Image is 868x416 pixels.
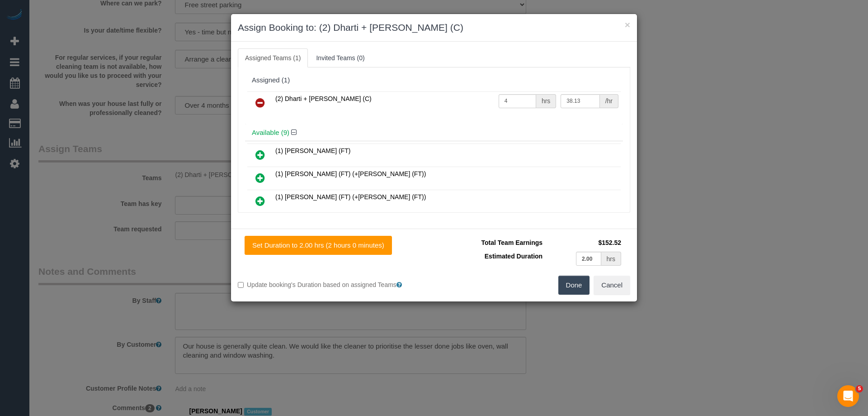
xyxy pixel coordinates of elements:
[275,170,426,177] span: (1) [PERSON_NAME] (FT) (+[PERSON_NAME] (FT))
[238,282,244,288] input: Update booking's Duration based on assigned Teams
[275,95,372,102] span: (2) Dharti + [PERSON_NAME] (C)
[275,193,426,201] span: (1) [PERSON_NAME] (FT) (+[PERSON_NAME] (FT))
[837,385,859,407] iframe: Intercom live chat
[238,21,630,34] h3: Assign Booking to: (2) Dharti + [PERSON_NAME] (C)
[252,129,616,137] h4: Available (9)
[238,48,308,67] a: Assigned Teams (1)
[601,252,621,266] div: hrs
[594,276,630,295] button: Cancel
[309,48,372,67] a: Invited Teams (0)
[485,253,542,260] span: Estimated Duration
[275,147,350,154] span: (1) [PERSON_NAME] (FT)
[441,236,545,249] td: Total Team Earnings
[856,385,863,392] span: 5
[600,94,618,108] div: /hr
[252,77,616,84] div: Assigned (1)
[545,236,623,249] td: $152.52
[238,280,427,289] label: Update booking's Duration based on assigned Teams
[625,20,630,29] button: ×
[245,236,392,255] button: Set Duration to 2.00 hrs (2 hours 0 minutes)
[536,94,556,108] div: hrs
[558,276,590,295] button: Done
